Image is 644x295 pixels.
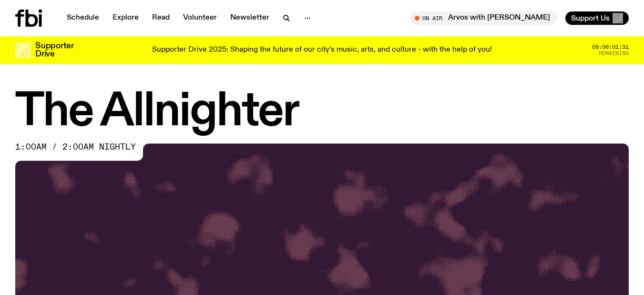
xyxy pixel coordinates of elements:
[15,91,629,134] h1: The Allnighter
[107,11,144,25] a: Explore
[61,11,105,25] a: Schedule
[152,46,492,55] p: Supporter Drive 2025: Shaping the future of our city’s music, arts, and culture - with the help o...
[592,44,629,50] span: 09:06:01:31
[599,51,629,56] span: Remaining
[571,14,610,22] span: Support Us
[565,11,629,25] button: Support Us
[15,143,136,151] span: 1:00am / 2:00am nightly
[177,11,223,25] a: Volunteer
[35,42,73,58] h3: Supporter Drive
[225,11,275,25] a: Newsletter
[146,11,175,25] a: Read
[410,11,558,25] button: On AirArvos with [PERSON_NAME]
